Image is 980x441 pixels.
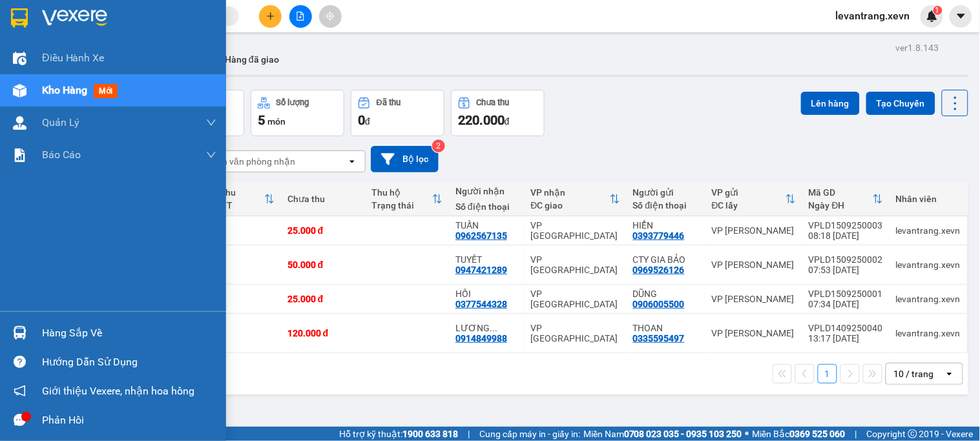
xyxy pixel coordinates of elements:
[259,5,282,28] button: plus
[712,187,786,198] div: VP gửi
[809,231,883,241] div: 08:18 [DATE]
[209,200,264,210] div: HTTT
[809,289,883,299] div: VPLD1509250001
[319,5,342,28] button: aim
[818,364,837,384] button: 1
[365,182,449,216] th: Toggle SortBy
[365,116,370,127] span: đ
[251,90,344,136] button: Số lượng5món
[745,431,749,436] span: ⚪️
[712,260,796,270] div: VP [PERSON_NAME]
[287,328,359,338] div: 120.000 đ
[206,155,295,168] div: Chọn văn phòng nhận
[633,289,699,299] div: DŨNG
[42,323,216,343] div: Hàng sắp về
[42,50,105,66] span: Điều hành xe
[896,328,961,338] div: levantrang.xevn
[287,260,359,270] div: 50.000 đ
[455,323,517,333] div: LƯƠNG-HƯƠNG
[296,12,305,21] span: file-add
[826,8,921,24] span: levantrang.xevn
[531,323,620,344] div: VP [GEOGRAPHIC_DATA]
[371,146,439,172] button: Bộ lọc
[266,12,275,21] span: plus
[258,112,265,128] span: 5
[933,6,943,15] sup: 1
[14,414,26,426] span: message
[633,231,685,241] div: 0393779446
[908,429,917,438] span: copyright
[809,299,883,309] div: 07:34 [DATE]
[13,84,26,97] img: warehouse-icon
[633,220,699,231] div: HIỂN
[451,90,545,136] button: Chưa thu220.000đ
[214,44,289,75] button: Hàng đã giao
[377,98,401,107] div: Đã thu
[633,254,699,265] div: CTY GIA BẢO
[633,187,699,198] div: Người gửi
[809,265,883,275] div: 07:53 [DATE]
[633,299,685,309] div: 0906005500
[896,260,961,270] div: levantrang.xevn
[42,147,81,163] span: Báo cáo
[505,116,510,127] span: đ
[42,353,216,372] div: Hướng dẫn sử dụng
[458,112,505,128] span: 220.000
[42,84,87,96] span: Kho hàng
[935,6,940,15] span: 1
[790,429,846,439] strong: 0369 525 060
[358,112,365,128] span: 0
[468,427,470,441] span: |
[455,254,517,265] div: TUYẾT
[339,427,458,441] span: Hỗ trợ kỹ thuật:
[267,116,286,127] span: món
[525,182,627,216] th: Toggle SortBy
[206,150,216,160] span: down
[209,187,264,198] div: Đã thu
[944,369,955,379] svg: open
[11,8,28,28] img: logo-vxr
[809,254,883,265] div: VPLD1509250002
[950,5,972,28] button: caret-down
[13,326,26,340] img: warehouse-icon
[531,200,610,210] div: ĐC giao
[583,427,742,441] span: Miền Nam
[955,10,967,22] span: caret-down
[455,265,507,275] div: 0947421289
[633,333,685,344] div: 0335595497
[896,294,961,304] div: levantrang.xevn
[705,182,802,216] th: Toggle SortBy
[13,52,26,65] img: warehouse-icon
[809,220,883,231] div: VPLD1509250003
[712,225,796,236] div: VP [PERSON_NAME]
[712,294,796,304] div: VP [PERSON_NAME]
[809,323,883,333] div: VPLD1409250040
[347,156,357,167] svg: open
[531,289,620,309] div: VP [GEOGRAPHIC_DATA]
[13,149,26,162] img: solution-icon
[455,201,517,212] div: Số điện thoại
[896,41,939,55] div: ver 1.8.143
[287,225,359,236] div: 25.000 đ
[455,299,507,309] div: 0377544328
[287,194,359,204] div: Chưa thu
[455,186,517,196] div: Người nhận
[633,200,699,210] div: Số điện thoại
[926,10,938,22] img: icon-new-feature
[896,194,961,204] div: Nhân viên
[894,367,934,380] div: 10 / trang
[13,116,26,130] img: warehouse-icon
[753,427,846,441] span: Miền Bắc
[455,231,507,241] div: 0962567135
[42,411,216,430] div: Phản hồi
[202,182,281,216] th: Toggle SortBy
[531,220,620,241] div: VP [GEOGRAPHIC_DATA]
[855,427,857,441] span: |
[809,200,873,210] div: Ngày ĐH
[326,12,335,21] span: aim
[14,356,26,368] span: question-circle
[432,139,445,152] sup: 2
[896,225,961,236] div: levantrang.xevn
[351,90,444,136] button: Đã thu0đ
[809,187,873,198] div: Mã GD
